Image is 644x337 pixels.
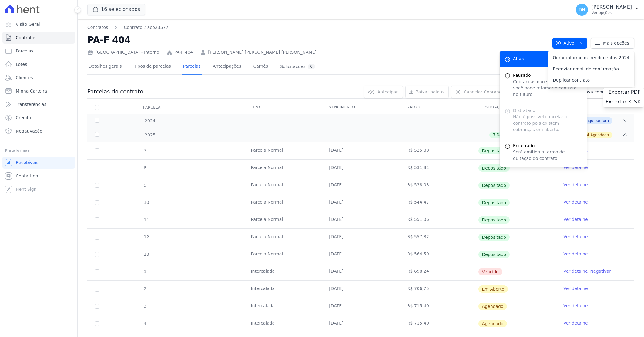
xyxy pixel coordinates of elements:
input: default [95,287,99,292]
a: Clientes [2,72,75,84]
a: Recebíveis [2,157,75,169]
a: Visão Geral [2,18,75,30]
span: Minha Carteira [16,88,47,94]
a: Ver detalhe [563,216,588,222]
td: R$ 557,82 [400,229,478,246]
a: Ver detalhe [563,182,588,188]
a: Negativação [2,125,75,137]
span: Mais opções [603,40,629,46]
button: 16 selecionados [87,4,145,15]
div: Parcela [136,101,168,113]
span: Transferências [16,101,46,107]
a: Ver detalhe [563,251,588,257]
button: Pausado Cobranças não serão geradas e você pode retomar o contrato no futuro. [500,67,587,103]
td: [DATE] [322,194,400,211]
a: Parcelas [182,59,202,75]
a: Duplicar contrato [548,75,634,86]
span: 4 [587,132,589,138]
a: Antecipações [212,59,243,75]
a: Conta Hent [2,170,75,182]
span: Depositado [478,164,510,172]
td: Intercalada [243,315,322,332]
a: Gerar informe de rendimentos 2024 [548,52,634,63]
span: Depositado [478,182,510,189]
a: Nova cobrança avulsa [570,86,634,98]
td: Parcela Normal [243,194,322,211]
span: Lotes [16,61,27,67]
span: Depositado [478,199,510,206]
input: Só é possível selecionar pagamentos em aberto [95,166,99,170]
a: Parcelas [2,45,75,57]
td: Intercalada [243,298,322,315]
button: Ativo [552,38,587,49]
span: Recebíveis [16,160,39,166]
td: Intercalada [243,281,322,298]
span: Depositado [478,147,510,154]
span: Clientes [16,75,33,81]
span: Agendado [478,320,507,327]
a: PA-F 404 [174,49,193,56]
span: Ativo [513,56,524,62]
input: Só é possível selecionar pagamentos em aberto [95,200,99,205]
a: Contratos [2,32,75,44]
p: [PERSON_NAME] [592,4,632,10]
a: Carnês [252,59,269,75]
td: [DATE] [322,298,400,315]
input: default [95,269,99,274]
th: Valor [400,101,478,114]
a: Negativar [590,269,611,274]
td: R$ 544,47 [400,194,478,211]
td: [DATE] [322,263,400,280]
a: Ver detalhe [563,303,588,309]
a: Reenviar email de confirmação [548,63,634,75]
span: Pago por fora [585,118,609,123]
a: Exportar XLSX [605,99,642,106]
td: R$ 531,81 [400,160,478,177]
span: 10 [143,200,149,205]
button: DH [PERSON_NAME] Ver opções [571,1,644,18]
input: Só é possível selecionar pagamentos em aberto [95,217,99,222]
span: Visão Geral [16,21,40,27]
td: R$ 706,75 [400,281,478,298]
td: [DATE] [322,211,400,228]
input: Só é possível selecionar pagamentos em aberto [95,252,99,257]
td: Parcela Normal [243,246,322,263]
a: Mais opções [591,38,634,49]
span: 8 [143,165,146,170]
a: Exportar PDF [609,89,642,96]
span: 9 [143,183,146,187]
span: 4 [143,321,146,326]
td: Intercalada [243,263,322,280]
a: Ver detalhe [563,199,588,205]
span: Exportar XLSX [605,99,640,105]
span: Pausado [513,72,582,79]
a: Ver detalhe [563,320,588,326]
span: 3 [143,304,146,308]
span: 1 [143,269,146,274]
td: R$ 715,40 [400,298,478,315]
input: Só é possível selecionar pagamentos em aberto [95,148,99,153]
div: [GEOGRAPHIC_DATA] - Interno [87,49,159,56]
td: [DATE] [322,160,400,177]
a: Detalhes gerais [87,59,123,75]
th: Tipo [243,101,322,114]
span: Depositado [497,132,517,138]
td: [DATE] [322,281,400,298]
h3: Parcelas do contrato [87,88,143,95]
span: 2 [143,286,146,291]
td: [DATE] [322,177,400,194]
a: Lotes [2,58,75,70]
a: Tipos de parcelas [133,59,172,75]
div: 0 [308,64,315,69]
nav: Breadcrumb [87,24,548,31]
span: Agendado [478,303,507,310]
span: Vencido [478,268,502,275]
span: Em Aberto [478,285,508,293]
td: Parcela Normal [243,160,322,177]
a: Contratos [87,24,108,31]
td: R$ 564,50 [400,246,478,263]
span: 11 [143,217,149,222]
input: default [95,304,99,309]
a: Ver detalhe [563,268,588,274]
span: Negativação [16,128,42,134]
